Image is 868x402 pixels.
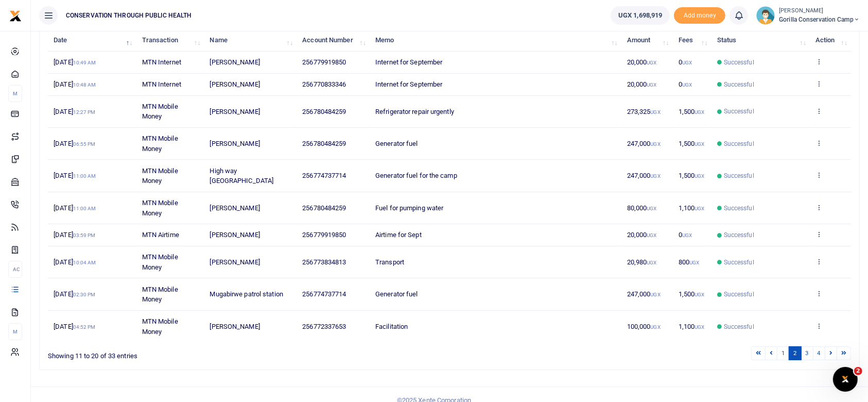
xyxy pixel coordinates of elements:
span: Fuel for pumping water [375,204,443,212]
span: Successful [724,107,754,116]
span: 20,980 [627,258,657,266]
a: 3 [801,346,813,360]
span: 100,000 [627,323,661,330]
small: UGX [695,324,704,330]
span: MTN Mobile Money [142,199,178,217]
th: Transaction: activate to sort column ascending [136,29,204,52]
span: [PERSON_NAME] [210,231,260,239]
span: 80,000 [627,204,657,212]
span: 256772337653 [302,323,346,330]
span: MTN Airtime [142,231,179,239]
span: 247,000 [627,140,661,147]
span: [PERSON_NAME] [210,140,260,147]
a: profile-user [PERSON_NAME] Gorilla Conservation Camp [756,6,860,25]
small: UGX [695,173,704,179]
span: 256780484259 [302,108,346,115]
span: 800 [679,258,700,266]
span: 247,000 [627,290,661,298]
span: MTN Mobile Money [142,167,178,185]
span: MTN Internet [142,80,181,88]
span: 0 [679,80,692,88]
a: 4 [813,346,825,360]
small: 10:48 AM [73,82,96,88]
span: [DATE] [54,58,96,66]
span: 20,000 [627,231,657,239]
small: UGX [682,60,692,65]
span: [PERSON_NAME] [210,58,260,66]
span: Mugabirwe patrol station [210,290,283,298]
span: Successful [724,230,754,240]
span: Add money [674,7,725,24]
span: [DATE] [54,258,96,266]
th: Account Number: activate to sort column ascending [297,29,370,52]
span: [PERSON_NAME] [210,204,260,212]
span: 256773834813 [302,258,346,266]
span: Internet for September [375,80,442,88]
span: High way [GEOGRAPHIC_DATA] [210,167,274,185]
small: UGX [651,324,661,330]
iframe: Intercom live chat [833,367,858,392]
span: 256780484259 [302,140,346,147]
span: MTN Mobile Money [142,135,178,153]
span: Internet for September [375,58,442,66]
small: 03:59 PM [73,232,96,238]
th: Status: activate to sort column ascending [711,29,810,52]
li: Ac [8,261,22,278]
span: [DATE] [54,204,96,212]
span: Successful [724,171,754,180]
span: MTN Mobile Money [142,253,178,271]
span: MTN Mobile Money [142,103,178,121]
span: [DATE] [54,290,95,298]
span: 1,500 [679,172,705,179]
small: 10:04 AM [73,260,96,265]
span: [PERSON_NAME] [210,108,260,115]
span: 256770833346 [302,80,346,88]
span: 20,000 [627,58,657,66]
small: UGX [682,232,692,238]
span: Refrigerator repair urgently [375,108,454,115]
span: 256774737714 [302,290,346,298]
span: 256779919850 [302,231,346,239]
span: Successful [724,139,754,148]
small: 06:55 PM [73,141,96,147]
li: M [8,323,22,340]
span: [DATE] [54,140,95,147]
th: Memo: activate to sort column ascending [370,29,621,52]
small: UGX [695,292,704,297]
small: 02:30 PM [73,292,96,297]
span: [DATE] [54,323,95,330]
span: 1,100 [679,323,705,330]
span: Generator fuel for the camp [375,172,457,179]
small: UGX [695,206,704,211]
span: [DATE] [54,172,96,179]
a: UGX 1,698,919 [611,6,670,25]
li: Wallet ballance [606,6,674,25]
small: 04:52 PM [73,324,96,330]
small: UGX [651,109,661,115]
small: UGX [695,109,704,115]
th: Amount: activate to sort column ascending [621,29,673,52]
span: Gorilla Conservation Camp [779,15,860,24]
a: 2 [789,346,801,360]
span: Successful [724,258,754,267]
small: UGX [695,141,704,147]
span: 20,000 [627,80,657,88]
span: 1,500 [679,108,705,115]
span: 256779919850 [302,58,346,66]
th: Fees: activate to sort column ascending [673,29,711,52]
div: Showing 11 to 20 of 33 entries [48,345,378,361]
small: UGX [647,206,656,211]
span: 256780484259 [302,204,346,212]
a: 1 [777,346,789,360]
span: [PERSON_NAME] [210,258,260,266]
span: 0 [679,231,692,239]
small: UGX [651,173,661,179]
span: MTN Internet [142,58,181,66]
span: 256774737714 [302,172,346,179]
span: Successful [724,322,754,331]
span: Successful [724,204,754,213]
th: Action: activate to sort column ascending [810,29,851,52]
img: profile-user [756,6,775,25]
span: [DATE] [54,231,95,239]
span: Transport [375,258,404,266]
